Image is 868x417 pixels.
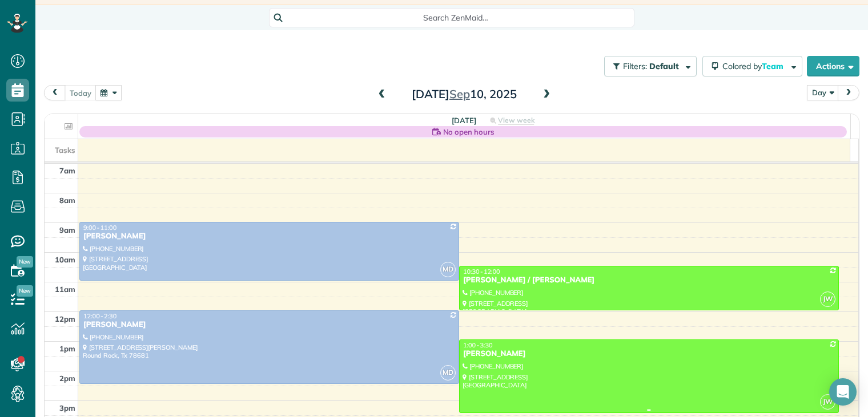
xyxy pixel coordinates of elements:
span: Team [762,61,785,71]
span: [DATE] [452,116,476,125]
span: 11am [55,285,75,294]
span: New [17,256,33,268]
div: [PERSON_NAME] [463,349,835,359]
a: Filters: Default [598,56,697,76]
div: [PERSON_NAME] [83,320,456,330]
span: MD [440,365,456,380]
div: Open Intercom Messenger [829,378,857,406]
span: 1:00 - 3:30 [463,341,493,349]
button: next [838,85,859,100]
span: 9:00 - 11:00 [83,224,116,232]
h2: [DATE] 10, 2025 [393,88,536,100]
button: Actions [807,56,859,76]
span: 2pm [59,374,75,383]
span: 9am [59,225,75,234]
button: Colored byTeam [702,56,802,76]
span: Tasks [55,145,75,155]
span: Filters: [623,61,647,71]
button: today [65,85,97,100]
span: No open hours [443,126,495,137]
span: Default [649,61,680,71]
span: 12:00 - 2:30 [83,312,116,320]
span: JW [820,292,835,307]
span: 10am [55,255,75,264]
span: 8am [59,196,75,205]
button: Filters: Default [604,56,697,76]
div: [PERSON_NAME] [83,232,456,241]
span: 3pm [59,403,75,412]
span: Sep [449,87,470,101]
span: View week [498,116,535,125]
span: New [17,285,33,297]
span: 7am [59,166,75,175]
span: 12pm [55,314,75,323]
span: MD [440,262,456,277]
span: Colored by [722,61,787,71]
button: Day [807,85,839,100]
div: [PERSON_NAME] / [PERSON_NAME] [463,276,835,285]
button: prev [44,85,66,100]
span: 1pm [59,344,75,353]
span: 10:30 - 12:00 [463,268,500,276]
span: JW [820,394,835,410]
